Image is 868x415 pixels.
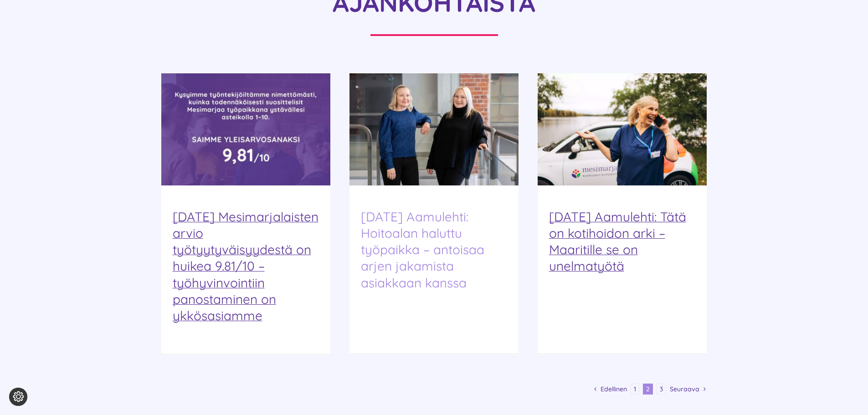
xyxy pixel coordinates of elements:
[361,209,484,290] a: [DATE] Aamulehti: Hoitoalan haluttu työpaikka – antoisaa arjen jakamista asiakkaan kanssa
[657,384,666,395] a: 3
[349,73,519,185] img: Mesimarjasi Oy:n lähihoitajat Paula Heinonen ja Jonna Arjasalo
[643,384,653,395] span: 2
[549,209,686,274] a: [DATE] Aamulehti: Tätä on kotihoidon arki – Maaritille se on unelmatyötä
[9,388,27,406] button: Evästeasetukset
[631,384,639,395] a: 1
[670,382,699,396] a: Seuraava
[538,73,707,185] img: Mesimarjan kotihoitaja Maarit Hytti puhumassa puhelimessa, taustalla Mesimarjan auto
[601,382,627,396] a: Edellinen
[173,209,318,323] a: [DATE] Mesimarjalaisten arvio työtyytyväisyydestä on huikea 9.81/10 – työhyvinvointiin panostamin...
